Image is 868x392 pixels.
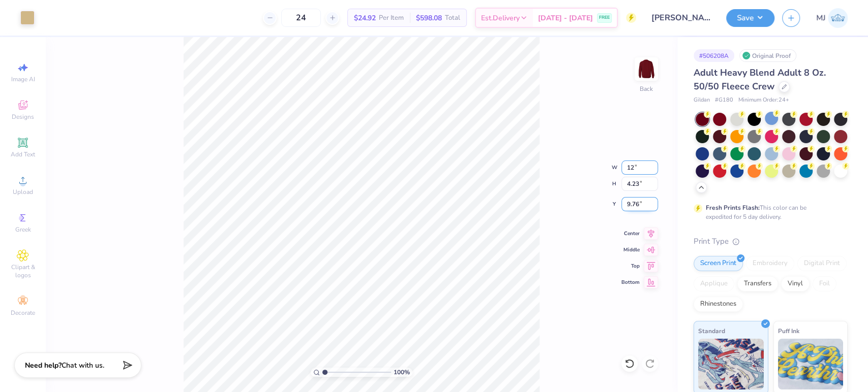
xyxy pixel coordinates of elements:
[706,203,831,221] div: This color can be expedited for 5 day delivery.
[694,67,826,92] span: Adult Heavy Blend Adult 8 Oz. 50/50 Fleece Crew
[816,12,825,24] span: MJ
[394,368,410,377] span: 100 %
[813,276,836,291] div: Foil
[739,49,796,62] div: Original Proof
[726,9,774,27] button: Save
[828,8,848,28] img: Mark Joshua Mullasgo
[5,263,41,279] span: Clipart & logos
[694,96,710,105] span: Gildan
[778,339,844,389] img: Puff Ink
[481,13,520,23] span: Est. Delivery
[621,263,640,270] span: Top
[538,13,593,23] span: [DATE] - [DATE]
[797,256,847,271] div: Digital Print
[11,75,35,83] span: Image AI
[11,150,35,158] span: Add Text
[354,13,376,23] span: $24.92
[11,309,35,317] span: Decorate
[621,246,640,253] span: Middle
[13,188,33,196] span: Upload
[781,276,810,291] div: Vinyl
[737,276,778,291] div: Transfers
[636,59,656,79] img: Back
[694,297,743,312] div: Rhinestones
[445,13,460,23] span: Total
[281,9,321,27] input: – –
[694,236,848,247] div: Print Type
[816,8,848,28] a: MJ
[25,361,62,370] strong: Need help?
[621,279,640,286] span: Bottom
[738,96,789,105] span: Minimum Order: 24 +
[62,361,104,370] span: Chat with us.
[416,13,442,23] span: $598.08
[694,256,743,271] div: Screen Print
[694,49,734,62] div: # 506208A
[379,13,404,23] span: Per Item
[15,225,31,234] span: Greek
[644,8,719,28] input: Untitled Design
[698,339,764,389] img: Standard
[12,113,34,121] span: Designs
[706,204,760,212] strong: Fresh Prints Flash:
[746,256,794,271] div: Embroidery
[778,325,799,336] span: Puff Ink
[599,14,610,21] span: FREE
[621,230,640,237] span: Center
[640,84,653,93] div: Back
[698,325,725,336] span: Standard
[694,276,734,291] div: Applique
[715,96,733,105] span: # G180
